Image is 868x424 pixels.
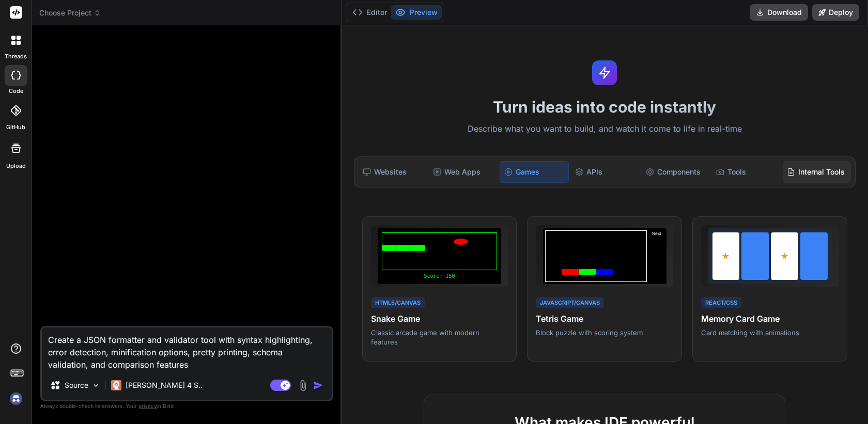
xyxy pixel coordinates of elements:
button: Editor [348,5,391,20]
div: Internal Tools [783,161,851,183]
div: Score: 150 [382,272,497,280]
p: [PERSON_NAME] 4 S.. [126,380,203,390]
div: Components [642,161,710,183]
span: Choose Project [39,8,101,18]
p: Always double-check its answers. Your in Bind [40,401,333,411]
p: Block puzzle with scoring system [536,328,673,337]
p: Card matching with animations [701,328,839,337]
label: GitHub [6,123,25,132]
button: Download [750,4,808,21]
h1: Turn ideas into code instantly [348,98,862,116]
div: Games [500,161,569,183]
label: code [9,87,23,96]
div: JavaScript/Canvas [536,297,604,309]
img: attachment [297,380,309,391]
label: Upload [6,162,26,170]
img: signin [7,390,25,407]
div: Next [649,230,664,282]
p: Source [65,380,88,390]
div: APIs [571,161,639,183]
img: Claude 4 Sonnet [111,380,121,390]
textarea: Create a JSON formatter and validator tool with syntax highlighting, error detection, minificatio... [42,327,332,371]
p: Describe what you want to build, and watch it come to life in real-time [348,122,862,136]
button: Preview [391,5,442,20]
div: Websites [359,161,427,183]
button: Deploy [812,4,859,21]
div: Tools [712,161,780,183]
img: icon [313,380,323,390]
label: threads [5,52,27,61]
div: HTML5/Canvas [371,297,425,309]
span: privacy [138,403,157,409]
h4: Tetris Game [536,312,673,325]
h4: Memory Card Game [701,312,839,325]
div: React/CSS [701,297,741,309]
h4: Snake Game [371,312,508,325]
img: Pick Models [91,381,100,390]
p: Classic arcade game with modern features [371,328,508,347]
div: Web Apps [429,161,497,183]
